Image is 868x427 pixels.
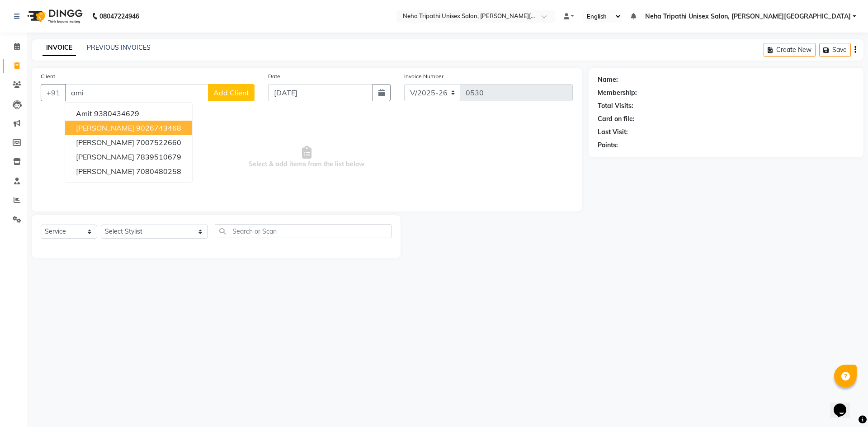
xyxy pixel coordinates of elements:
span: [PERSON_NAME] [76,138,134,147]
button: Create New [764,43,816,57]
span: Neha Tripathi Unisex Salon, [PERSON_NAME][GEOGRAPHIC_DATA] [645,12,851,21]
div: Points: [598,141,618,150]
ngb-highlight: 7080480258 [136,167,181,176]
button: +91 [41,84,66,101]
span: Amit [76,109,92,118]
label: Invoice Number [404,72,443,80]
a: INVOICE [42,40,76,56]
span: Add Client [213,88,249,97]
iframe: chat widget [830,391,859,418]
input: Search or Scan [215,224,392,238]
div: Name: [598,75,618,84]
label: Date [268,72,280,80]
ngb-highlight: 9380434629 [94,109,139,118]
b: 08047224946 [99,4,139,29]
div: Card on file: [598,114,635,124]
div: Membership: [598,88,637,98]
span: [PERSON_NAME] [76,123,134,132]
label: Client [41,72,55,80]
input: Search by Name/Mobile/Email/Code [65,84,208,101]
ngb-highlight: 7839510679 [136,152,181,161]
button: Save [819,43,851,57]
span: [PERSON_NAME] [76,152,134,161]
button: Add Client [208,84,255,101]
img: logo [23,4,85,29]
a: PREVIOUS INVOICES [87,43,151,52]
div: Total Visits: [598,101,633,111]
div: Last Visit: [598,127,628,137]
ngb-highlight: 9026743468 [136,123,181,132]
span: Select & add items from the list below [41,112,573,202]
ngb-highlight: 7007522660 [136,138,181,147]
span: [PERSON_NAME] [76,167,134,176]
